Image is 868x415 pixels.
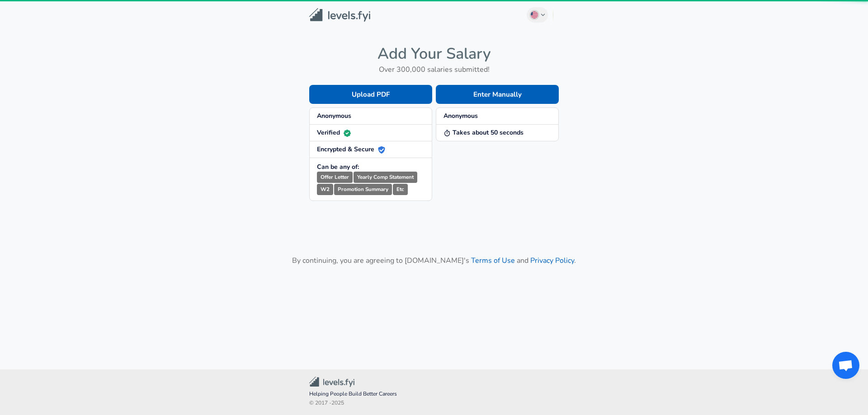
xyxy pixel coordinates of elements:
a: Terms of Use [471,256,515,266]
button: English (US) [527,7,548,23]
strong: Anonymous [317,112,351,120]
small: Etc [393,184,408,195]
small: W2 [317,184,333,195]
div: Open chat [832,352,859,379]
a: Privacy Policy [530,256,574,266]
img: English (US) [531,11,538,19]
button: Enter Manually [436,85,559,104]
span: Helping People Build Better Careers [309,390,559,399]
strong: Encrypted & Secure [317,145,385,154]
strong: Anonymous [443,112,478,120]
small: Offer Letter [317,172,353,183]
span: © 2017 - 2025 [309,399,559,408]
small: Yearly Comp Statement [354,172,417,183]
strong: Verified [317,128,351,137]
small: Promotion Summary [334,184,392,195]
button: Upload PDF [309,85,432,104]
img: Levels.fyi Community [309,377,354,387]
strong: Can be any of: [317,163,359,171]
strong: Takes about 50 seconds [443,128,524,137]
img: Levels.fyi [309,8,370,22]
h6: Over 300,000 salaries submitted! [309,63,559,76]
h4: Add Your Salary [309,44,559,63]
